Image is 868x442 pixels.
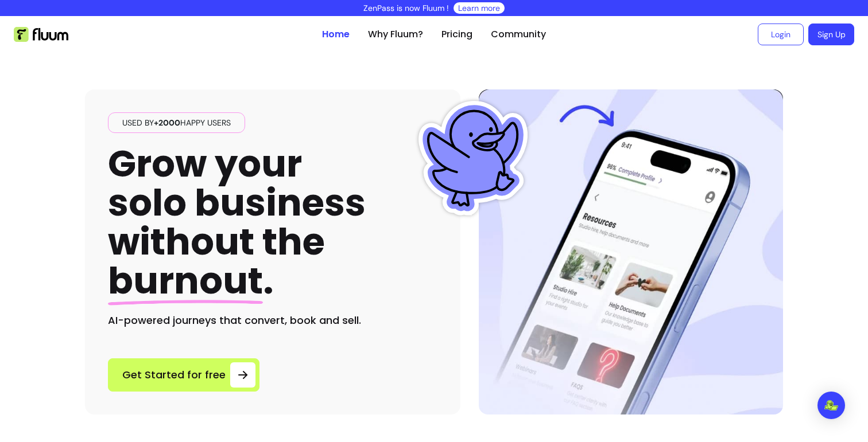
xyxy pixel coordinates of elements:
[118,117,235,128] span: Used by happy users
[479,89,783,414] img: Hero
[363,2,449,14] p: ZenPass is now Fluum !
[368,28,423,41] a: Why Fluum?
[14,27,68,42] img: Fluum Logo
[322,28,350,41] a: Home
[108,255,263,306] span: burnout
[808,24,854,45] a: Sign Up
[108,144,366,301] h1: Grow your solo business without the .
[758,24,804,45] a: Login
[458,2,500,14] a: Learn more
[817,392,845,419] div: Open Intercom Messenger
[154,118,180,128] span: +2000
[416,101,530,216] img: Fluum Duck sticker
[108,358,259,392] a: Get Started for free
[441,28,472,41] a: Pricing
[108,312,437,328] h2: AI-powered journeys that convert, book and sell.
[122,367,226,383] span: Get Started for free
[491,28,546,41] a: Community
